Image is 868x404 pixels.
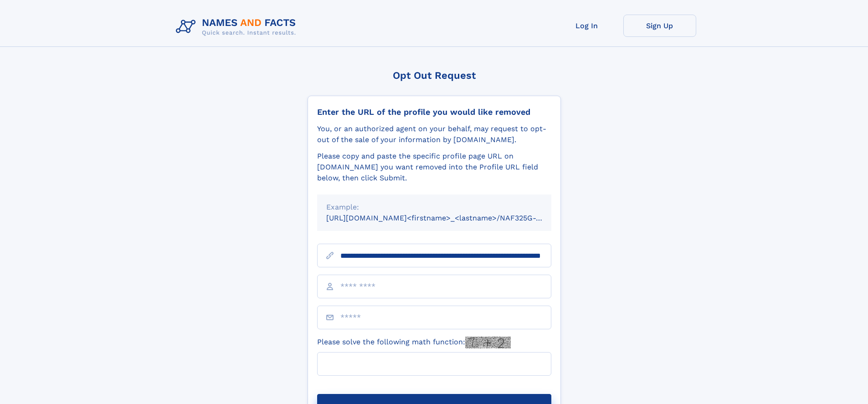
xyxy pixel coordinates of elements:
[317,337,511,348] label: Please solve the following math function:
[326,214,569,222] small: [URL][DOMAIN_NAME]<firstname>_<lastname>/NAF325G-xxxxxxxx
[308,70,561,81] div: Opt Out Request
[172,15,303,39] img: Logo Names and Facts
[623,15,696,37] a: Sign Up
[326,202,542,213] div: Example:
[317,107,551,117] div: Enter the URL of the profile you would like removed
[317,151,551,184] div: Please copy and paste the specific profile page URL on [DOMAIN_NAME] you want removed into the Pr...
[550,15,623,37] a: Log In
[317,123,551,145] div: You, or an authorized agent on your behalf, may request to opt-out of the sale of your informatio...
